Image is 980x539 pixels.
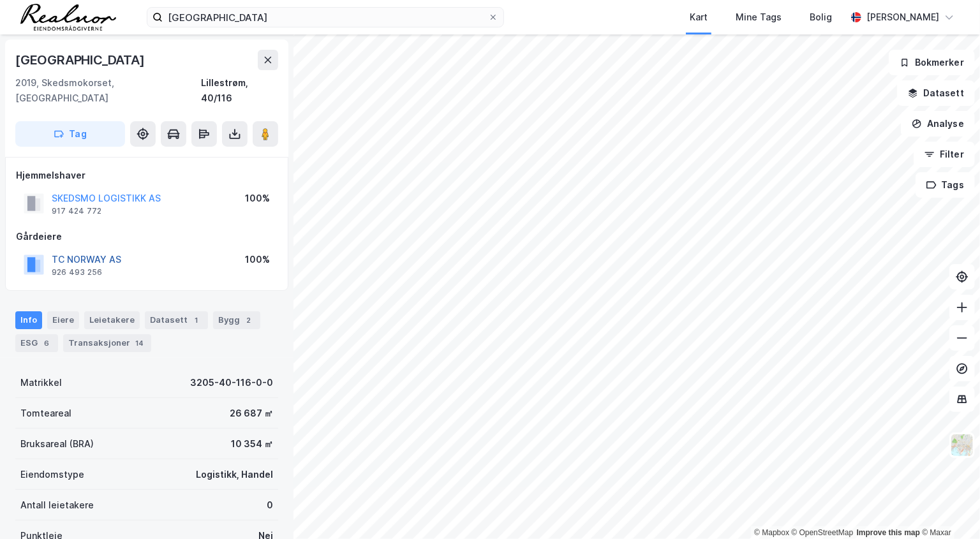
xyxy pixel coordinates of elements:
[901,111,975,137] button: Analyse
[916,172,975,198] button: Tags
[857,528,920,537] a: Improve this map
[897,80,975,106] button: Datasett
[15,50,147,70] div: [GEOGRAPHIC_DATA]
[84,311,140,329] div: Leietakere
[245,252,270,267] div: 100%
[950,433,974,457] img: Z
[202,75,278,106] div: Lillestrøm, 40/116
[47,311,79,329] div: Eiere
[20,4,116,31] img: realnor-logo.934646d98de889bb5806.png
[916,478,980,539] div: Kontrollprogram for chat
[213,311,260,329] div: Bygg
[15,334,58,352] div: ESG
[889,50,975,75] button: Bokmerker
[231,436,273,452] div: 10 354 ㎡
[145,311,208,329] div: Datasett
[916,478,980,539] iframe: Chat Widget
[866,10,939,25] div: [PERSON_NAME]
[792,528,854,537] a: OpenStreetMap
[190,314,203,327] div: 1
[63,334,151,352] div: Transaksjoner
[20,436,94,452] div: Bruksareal (BRA)
[15,121,125,147] button: Tag
[52,267,102,277] div: 926 493 256
[245,191,270,206] div: 100%
[40,337,53,350] div: 6
[15,75,202,106] div: 2019, Skedsmokorset, [GEOGRAPHIC_DATA]
[15,311,42,329] div: Info
[190,375,273,390] div: 3205-40-116-0-0
[736,10,782,25] div: Mine Tags
[20,406,71,421] div: Tomteareal
[267,498,273,513] div: 0
[242,314,255,327] div: 2
[754,528,789,537] a: Mapbox
[230,406,273,421] div: 26 687 ㎡
[16,229,278,244] div: Gårdeiere
[196,467,273,482] div: Logistikk, Handel
[20,375,62,390] div: Matrikkel
[20,498,94,513] div: Antall leietakere
[690,10,708,25] div: Kart
[20,467,84,482] div: Eiendomstype
[810,10,832,25] div: Bolig
[52,206,101,216] div: 917 424 772
[133,337,146,350] div: 14
[16,168,278,183] div: Hjemmelshaver
[163,8,488,27] input: Søk på adresse, matrikkel, gårdeiere, leietakere eller personer
[914,142,975,167] button: Filter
